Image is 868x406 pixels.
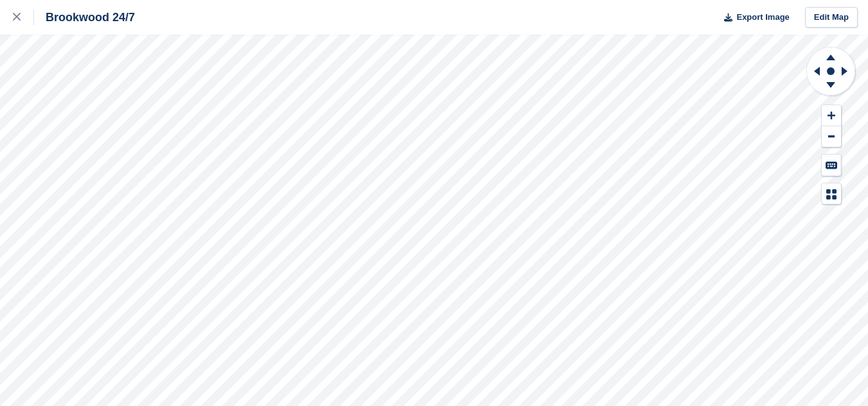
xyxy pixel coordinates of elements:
[822,183,841,205] button: Map Legend
[34,10,135,25] div: Brookwood 24/7
[716,7,790,28] button: Export Image
[805,7,858,28] a: Edit Map
[822,126,841,148] button: Zoom Out
[822,105,841,126] button: Zoom In
[736,11,789,24] span: Export Image
[822,155,841,176] button: Keyboard Shortcuts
